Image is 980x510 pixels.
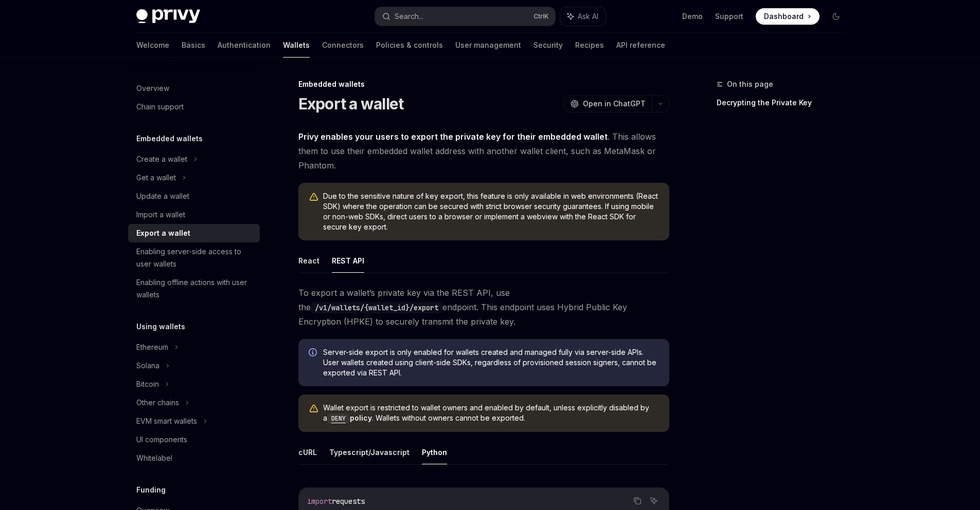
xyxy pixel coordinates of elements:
[136,82,169,95] div: Overview
[575,33,604,58] a: Recipes
[128,242,260,273] a: Enabling server-side access to user wallets
[298,249,319,273] button: React
[298,131,608,142] strong: Privy enables your users to export the private key for their embedded wallet
[136,484,166,496] h5: Funding
[332,249,364,273] button: REST API
[136,101,184,113] div: Chain support
[309,348,319,358] svg: Info
[128,224,260,242] a: Export a wallet
[647,494,661,507] button: Ask AI
[533,12,549,21] span: Ctrl K
[578,11,598,22] span: Ask AI
[136,320,185,333] h5: Using wallets
[764,11,804,22] span: Dashboard
[583,99,646,109] span: Open in ChatGPT
[128,187,260,205] a: Update a wallet
[311,302,442,313] code: /v1/wallets/{wallet_id}/export
[323,191,659,232] span: Due to the sensitive nature of key export, this feature is only available in web environments (Re...
[717,95,852,111] a: Decrypting the Private Key
[298,129,669,173] span: . This allows them to use their embedded wallet address with another wallet client, such as MetaM...
[323,347,659,378] span: Server-side export is only enabled for wallets created and managed fully via server-side APIs. Us...
[136,9,200,24] img: dark logo
[136,396,179,409] div: Other chains
[376,33,443,58] a: Policies & controls
[128,98,260,116] a: Chain support
[455,33,521,58] a: User management
[309,404,319,414] svg: Warning
[631,494,644,507] button: Copy the contents from the code block
[298,286,669,329] span: To export a wallet’s private key via the REST API, use the endpoint. This endpoint uses Hybrid Pu...
[727,78,773,90] span: On this page
[309,192,319,202] svg: Warning
[136,433,187,446] div: UI components
[298,440,317,464] button: cURL
[395,10,423,23] div: Search...
[136,227,190,239] div: Export a wallet
[136,415,197,427] div: EVM smart wallets
[307,497,332,506] span: import
[128,205,260,224] a: Import a wallet
[327,413,372,422] a: DENYpolicy
[323,403,659,424] span: Wallet export is restricted to wallet owners and enabled by default, unless explicitly disabled b...
[616,33,665,58] a: API reference
[283,33,310,58] a: Wallets
[682,11,703,22] a: Demo
[298,79,669,89] div: Embedded wallets
[136,452,172,464] div: Whitelabel
[136,245,254,270] div: Enabling server-side access to user wallets
[136,153,187,165] div: Create a wallet
[128,79,260,98] a: Overview
[564,95,652,112] button: Open in ChatGPT
[128,430,260,449] a: UI components
[560,7,605,26] button: Ask AI
[136,133,203,145] h5: Embedded wallets
[136,209,185,221] div: Import a wallet
[128,449,260,467] a: Whitelabel
[715,11,743,22] a: Support
[533,33,563,58] a: Security
[136,33,169,58] a: Welcome
[218,33,271,58] a: Authentication
[327,413,350,424] code: DENY
[329,440,409,464] button: Typescript/Javascript
[332,497,365,506] span: requests
[828,8,844,25] button: Toggle dark mode
[322,33,364,58] a: Connectors
[182,33,205,58] a: Basics
[136,190,189,202] div: Update a wallet
[136,276,254,301] div: Enabling offline actions with user wallets
[375,7,555,26] button: Search...CtrlK
[128,273,260,304] a: Enabling offline actions with user wallets
[136,172,176,184] div: Get a wallet
[422,440,447,464] button: Python
[298,95,404,113] h1: Export a wallet
[136,341,168,353] div: Ethereum
[136,378,159,390] div: Bitcoin
[136,360,159,372] div: Solana
[756,8,819,25] a: Dashboard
